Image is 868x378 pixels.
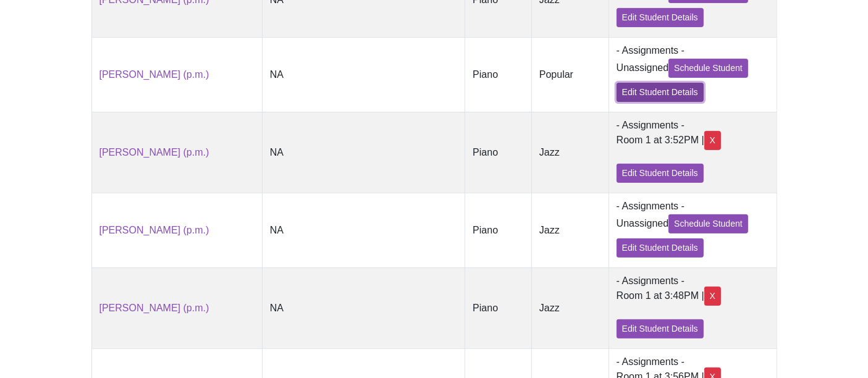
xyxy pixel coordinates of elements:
[617,287,769,306] div: Room 1 at 3:48PM |
[609,112,777,193] td: - Assignments -
[99,69,209,80] a: [PERSON_NAME] (p.m.)
[617,238,704,258] a: Edit Student Details
[531,267,609,348] td: Jazz
[609,193,777,267] td: - Assignments - Unassigned
[668,59,748,78] a: Schedule Student
[617,131,769,150] div: Room 1 at 3:52PM |
[617,164,704,183] a: Edit Student Details
[531,37,609,112] td: Popular
[465,267,532,348] td: Piano
[99,225,209,235] a: [PERSON_NAME] (p.m.)
[668,214,748,233] a: Schedule Student
[609,37,777,112] td: - Assignments - Unassigned
[609,267,777,348] td: - Assignments -
[704,287,721,306] div: X
[617,319,704,338] a: Edit Student Details
[262,193,465,267] td: NA
[99,303,209,313] a: [PERSON_NAME] (p.m.)
[465,193,532,267] td: Piano
[99,147,209,157] a: [PERSON_NAME] (p.m.)
[465,37,532,112] td: Piano
[262,37,465,112] td: NA
[531,193,609,267] td: Jazz
[531,112,609,193] td: Jazz
[465,112,532,193] td: Piano
[617,8,704,27] a: Edit Student Details
[617,83,704,102] a: Edit Student Details
[704,131,721,150] div: X
[262,112,465,193] td: NA
[262,267,465,348] td: NA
